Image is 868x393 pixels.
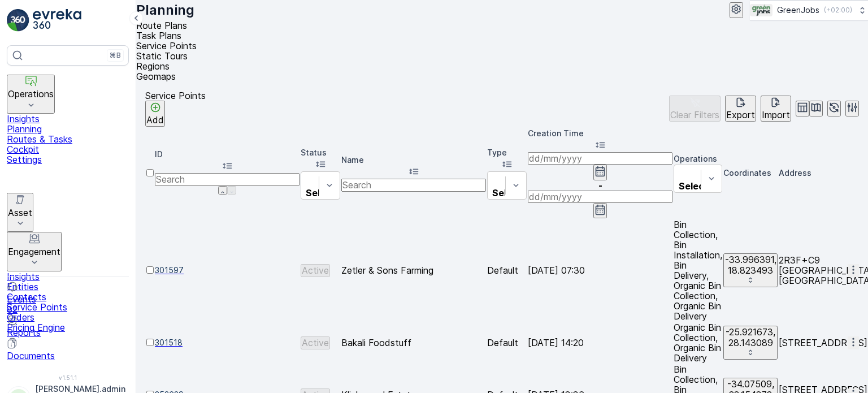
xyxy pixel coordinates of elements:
input: Search [155,173,300,185]
button: Active [301,336,330,349]
a: 301518 [155,337,300,348]
p: Default [487,265,527,275]
a: Events82 [7,283,129,314]
p: Reports [7,327,129,338]
p: ( +02:00 ) [824,6,852,15]
input: dd/mm/yyyy [528,191,672,203]
p: Select [306,188,335,198]
p: Bakali Foodstuff [341,338,486,348]
a: Insights [7,271,129,282]
p: Active [302,265,329,275]
a: Reports [7,317,129,338]
td: [DATE] 14:20 [528,322,672,363]
button: -25.921673, 28.143089 [723,326,778,360]
button: Operations [7,75,55,114]
p: -33.996391, 18.823493 [724,254,776,275]
td: [DATE] 07:30 [528,219,672,321]
p: Type [487,147,527,158]
a: Routes & Tasks [7,134,129,144]
a: Insights [7,114,129,124]
p: Operations [8,89,54,99]
p: 82 [7,304,129,314]
span: Task Plans [136,30,181,41]
span: Static Tours [136,50,188,62]
p: ID [155,149,300,160]
p: GreenJobs [777,5,819,16]
a: Documents [7,340,129,361]
p: Clear Filters [670,110,719,120]
p: Name [341,154,486,166]
p: Asset [8,208,32,218]
span: v 1.51.1 [7,374,129,381]
p: Zetler & Sons Farming [341,265,486,275]
button: Clear Filters [669,96,721,122]
a: Planning [7,124,129,134]
a: 301597 [155,265,300,276]
p: Creation Time [528,128,672,139]
a: Cockpit [7,144,129,154]
button: Active [301,264,330,277]
p: Add [146,115,164,125]
a: Settings [7,154,129,165]
p: Engagement [8,247,60,257]
p: -25.921673, 28.143089 [724,327,776,348]
p: Coordinates [723,167,778,179]
p: Operations [674,153,722,165]
p: Events [7,294,129,304]
span: Service Points [136,40,197,51]
button: -33.996391, 18.823493 [723,253,778,287]
span: Route Plans [136,20,187,31]
button: Import [761,96,791,122]
p: ⌘B [110,51,121,60]
p: Select [679,181,708,191]
input: Search [341,179,486,191]
span: Geomaps [136,71,176,82]
img: logo [7,9,29,32]
span: Regions [136,61,170,72]
p: Export [726,110,755,120]
img: logo_light-DOdMpM7g.png [33,9,81,32]
img: Green_Jobs_Logo.png [750,4,772,16]
p: Import [762,110,790,120]
p: Organic Bin Collection, Organic Bin Delivery [674,322,722,363]
p: Select [492,188,522,198]
p: Documents [7,351,129,361]
p: Status [301,147,340,158]
button: Add [145,101,165,127]
p: Bin Collection, Bin Installation, Bin Delivery, Organic Bin Collection, Organic Bin Delivery [674,219,722,321]
button: Engagement [7,232,62,271]
button: Export [725,96,756,122]
p: Planning [136,1,194,19]
p: Default [487,338,527,348]
input: dd/mm/yyyy [528,152,672,165]
p: Service Points [145,90,206,101]
p: - [528,180,672,191]
button: Asset [7,193,33,232]
p: Active [302,338,329,348]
